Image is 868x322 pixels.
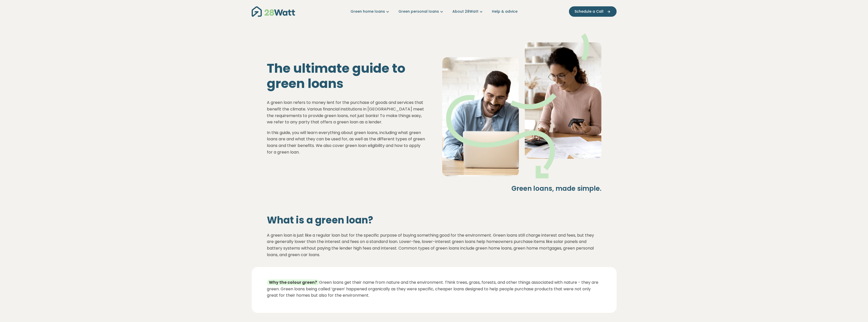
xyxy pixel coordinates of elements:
a: Help & advice [492,9,518,14]
strong: Why the colour green? [267,279,319,285]
a: About 28Watt [452,9,484,14]
button: Schedule a Call [569,6,617,17]
h2: What is a green loan? [267,214,601,226]
h4: Green loans, made simple. [442,184,601,193]
span: Schedule a Call [575,9,603,14]
a: Green personal loans [398,9,444,14]
h1: The ultimate guide to green loans [267,61,426,91]
p: In this guide, you will learn everything about green loans, including what green loans are and wh... [267,129,426,155]
nav: Main navigation [252,5,617,18]
a: Green home loans [350,9,390,14]
p: Green loans get their name from nature and the environment. Think trees, grass, forests, and othe... [267,277,601,299]
img: 28Watt [252,6,295,17]
p: A green loan is just like a regular loan but for the specific purpose of buying something good fo... [267,228,601,258]
p: A green loan refers to money lent for the purchase of goods and services that benefit the climate... [267,99,426,125]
